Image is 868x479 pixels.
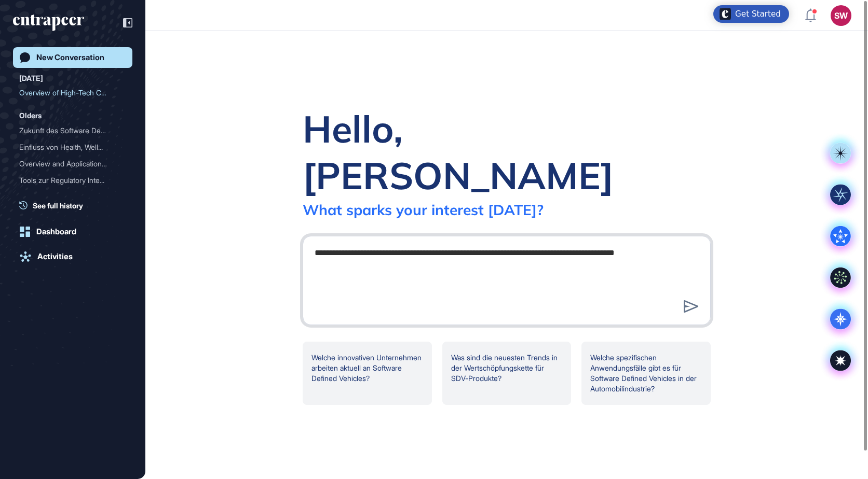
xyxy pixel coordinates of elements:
div: Dashboard [36,227,76,236]
a: See full history [19,200,132,211]
div: [DATE] [19,72,43,84]
div: Open Get Started checklist [713,5,789,23]
div: Overview and Applications of Sparklink Technology in the Automotive Industry and Potential Collab... [19,156,126,172]
div: Was sind die neuesten Trends in der Wertschöpfungskette für SDV-Produkte? [442,342,572,405]
div: Get Started [735,9,781,19]
a: New Conversation [13,47,132,68]
div: Zukunft des Software Defined Vehicle: Wertschöpfung, Anwendungsbereiche und Schlüsselrollen [19,122,126,139]
div: Tools zur Regulatory Intelligence: Funktionen und Open Source-Status [19,172,126,189]
div: Olders [19,109,42,122]
div: entrapeer-logo [13,15,84,31]
div: Welche spezifischen Anwendungsfälle gibt es für Software Defined Vehicles in der Automobilindustrie? [581,342,711,405]
button: SW [831,5,851,26]
div: Einfluss von Health, Well... [19,139,118,156]
a: Dashboard [13,221,132,242]
span: See full history [33,200,83,211]
div: Overview and Applications... [19,156,118,172]
div: Tools zur Regulatory Inte... [19,172,118,189]
div: What sparks your interest [DATE]? [303,201,544,219]
div: Welche innovativen Unternehmen arbeiten aktuell an Software Defined Vehicles? [303,342,432,405]
div: Overview of High-Tech Companies and Start-Ups in Lower Saxony, Germany, with a Focus on Automotiv... [19,84,126,101]
div: Zukunft des Software Defi... [19,122,118,139]
div: Activities [37,252,73,261]
div: Einfluss von Health, Well-Being und Self-Optimization im Kontext der Automobilindustrie und Socia... [19,139,126,156]
div: New Conversation [36,53,104,62]
div: Hello, [PERSON_NAME] [303,105,711,199]
div: Overview of High-Tech Com... [19,84,118,101]
img: launcher-image-alternative-text [720,8,731,20]
a: Activities [13,246,132,267]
